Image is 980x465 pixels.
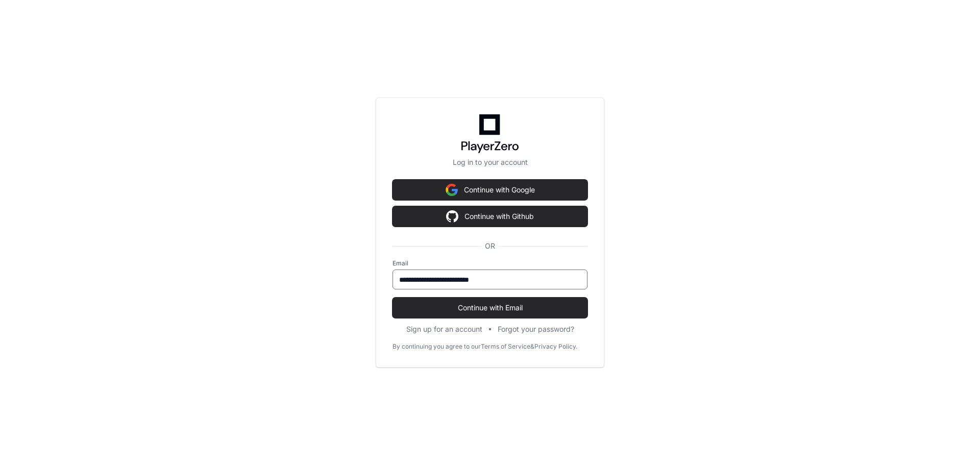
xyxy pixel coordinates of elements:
button: Forgot your password? [498,324,574,334]
img: Sign in with google [446,180,458,200]
div: By continuing you agree to our [393,342,481,351]
a: Privacy Policy. [534,342,577,351]
button: Sign up for an account [406,324,482,334]
a: Terms of Service [481,342,530,351]
label: Email [393,259,587,267]
div: & [530,342,534,351]
button: Continue with Google [393,180,587,200]
button: Continue with Email [393,298,587,318]
span: Continue with Email [393,303,587,313]
button: Continue with Github [393,206,587,227]
span: OR [481,241,499,251]
p: Log in to your account [393,157,587,167]
img: Sign in with google [446,206,458,227]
